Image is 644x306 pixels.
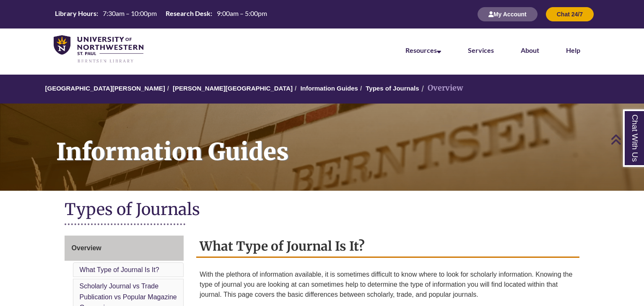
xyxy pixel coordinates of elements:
[217,9,267,17] span: 9:00am – 5:00pm
[200,266,576,303] p: With the plethora of information available, it is sometimes difficult to know where to look for s...
[419,82,463,94] li: Overview
[54,35,143,64] img: UNWSP Library Logo
[566,46,580,54] a: Help
[80,266,159,273] a: What Type of Journal Is It?
[366,85,419,92] a: Types of Journals
[196,236,579,258] h2: What Type of Journal Is It?
[162,9,213,18] th: Research Desk:
[47,104,644,180] h1: Information Guides
[300,85,358,92] a: Information Guides
[45,85,165,92] a: [GEOGRAPHIC_DATA][PERSON_NAME]
[65,199,580,221] h1: Types of Journals
[478,7,538,21] button: My Account
[65,236,184,261] a: Overview
[52,9,99,18] th: Library Hours:
[52,9,270,19] table: Hours Today
[52,9,270,20] a: Hours Today
[546,7,594,21] button: Chat 24/7
[478,10,538,18] a: My Account
[173,85,293,92] a: [PERSON_NAME][GEOGRAPHIC_DATA]
[521,46,539,54] a: About
[103,9,157,17] span: 7:30am – 10:00pm
[468,46,494,54] a: Services
[405,46,441,54] a: Resources
[546,10,594,18] a: Chat 24/7
[72,244,101,252] span: Overview
[610,134,642,145] a: Back to Top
